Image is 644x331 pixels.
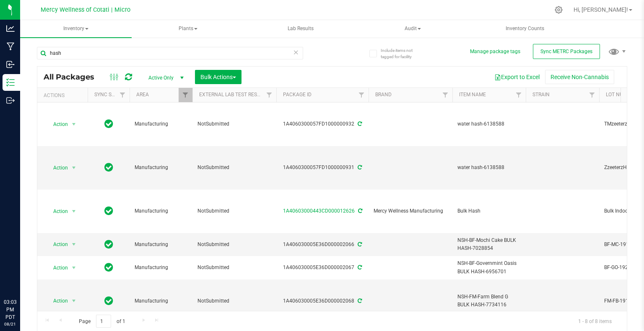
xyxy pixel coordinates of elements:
[135,264,187,272] span: Manufacturing
[356,121,362,127] span: Sync from Compliance System
[199,92,265,98] a: External Lab Test Result
[44,92,84,98] div: Actions
[275,120,370,128] div: 1A4060300057FD1000000932
[46,118,68,130] span: Action
[135,241,187,249] span: Manufacturing
[6,78,15,87] inline-svg: Inventory
[135,207,187,215] span: Manufacturing
[275,264,370,272] div: 1A406030005E36D000002067
[6,96,15,105] inline-svg: Outbound
[133,21,244,37] span: Plants
[197,120,271,128] span: NotSubmitted
[6,60,15,69] inline-svg: Inbound
[553,6,564,14] div: Manage settings
[116,88,130,102] a: Filter
[606,92,636,98] a: Lot Number
[356,241,362,247] span: Sync from Compliance System
[197,164,271,172] span: NotSubmitted
[457,207,521,215] span: Bulk Hash
[8,264,34,289] iframe: Resource center
[545,70,614,84] button: Receive Non-Cannabis
[275,164,370,172] div: 1A4060300057FD1000000931
[469,20,581,38] a: Inventory Counts
[439,88,452,102] a: Filter
[104,239,113,250] span: In Sync
[532,92,550,98] a: Strain
[41,6,130,13] span: Mercy Wellness of Cotati | Micro
[245,20,356,38] a: Lab Results
[470,48,520,55] button: Manage package tags
[104,262,113,273] span: In Sync
[283,92,312,98] a: Package ID
[197,241,271,249] span: NotSubmitted
[262,88,276,102] a: Filter
[136,92,149,98] a: Area
[457,120,521,128] span: water hash-6138588
[457,259,521,275] span: NSH-BF-Governmint Oasis BULK HASH-6956701
[381,47,423,60] span: Include items not tagged for facility
[69,295,79,307] span: select
[293,47,299,58] span: Clear
[104,295,113,307] span: In Sync
[195,70,241,84] button: Bulk Actions
[357,20,468,38] a: Audit
[540,49,592,54] span: Sync METRC Packages
[457,236,521,252] span: NSH-BF-Mochi Cake BULK HASH-7028854
[283,208,355,214] a: 1A40603000443CD000012626
[135,164,187,172] span: Manufacturing
[69,239,79,250] span: select
[25,263,35,273] iframe: Resource center unread badge
[132,20,244,38] a: Plants
[44,72,103,82] span: All Packages
[135,297,187,305] span: Manufacturing
[96,315,111,328] input: 1
[457,293,521,309] span: NSH-FM-Farm Blend G BULK HASH-7734116
[457,164,521,172] span: water hash-6138588
[533,44,600,59] button: Sync METRC Packages
[6,42,15,51] inline-svg: Manufacturing
[356,164,362,170] span: Sync from Compliance System
[489,70,545,84] button: Export to Excel
[104,162,113,173] span: In Sync
[46,239,68,250] span: Action
[459,92,486,98] a: Item Name
[356,298,362,304] span: Sync from Compliance System
[135,120,187,128] span: Manufacturing
[200,74,236,80] span: Bulk Actions
[69,262,79,274] span: select
[355,88,369,102] a: Filter
[275,297,370,305] div: 1A406030005E36D000002068
[585,88,599,102] a: Filter
[197,207,271,215] span: NotSubmitted
[357,208,362,214] span: Sync from Compliance System
[69,118,79,130] span: select
[494,25,556,32] span: Inventory Counts
[356,264,362,270] span: Sync from Compliance System
[4,298,16,321] p: 03:03 PM PDT
[46,262,68,274] span: Action
[104,118,113,130] span: In Sync
[375,92,392,98] a: Brand
[20,20,132,38] a: Inventory
[374,207,447,215] span: Mercy Wellness Manufacturing
[46,162,68,174] span: Action
[6,24,15,33] inline-svg: Analytics
[4,321,16,327] p: 08/21
[69,162,79,174] span: select
[37,47,303,59] input: Search Package ID, Item Name, SKU, Lot or Part Number...
[275,241,370,249] div: 1A406030005E36D000002066
[276,25,325,32] span: Lab Results
[69,205,79,217] span: select
[512,88,526,102] a: Filter
[46,295,68,307] span: Action
[94,92,127,98] a: Sync Status
[574,6,628,13] span: Hi, [PERSON_NAME]!
[46,205,68,217] span: Action
[197,297,271,305] span: NotSubmitted
[197,264,271,272] span: NotSubmitted
[179,88,192,102] a: Filter
[72,315,132,328] span: Page of 1
[357,21,468,37] span: Audit
[571,315,618,327] span: 1 - 8 of 8 items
